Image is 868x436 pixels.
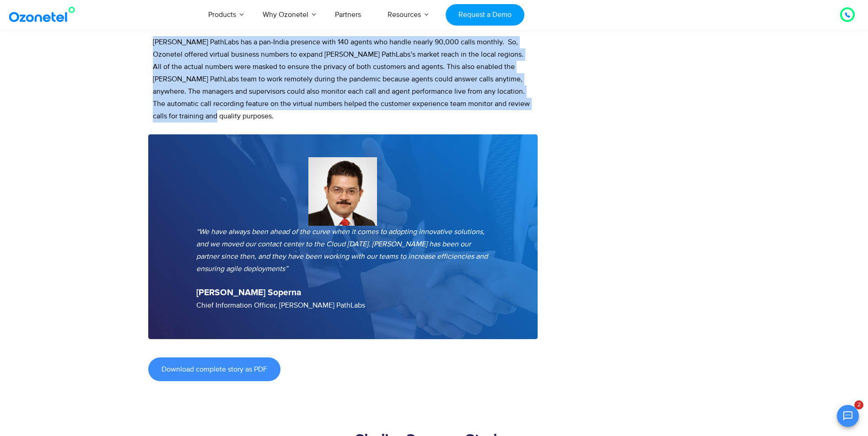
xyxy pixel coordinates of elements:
[196,288,301,297] strong: [PERSON_NAME] Soperna
[837,405,859,427] button: Open chat
[854,400,863,409] span: 2
[446,4,524,26] a: Request a Demo
[196,226,490,275] p: “We have always been ahead of the curve when it comes to adopting innovative solutions, and we mo...
[196,287,490,312] p: Chief Information Officer, [PERSON_NAME] PathLabs
[153,37,530,121] span: [PERSON_NAME] PathLabs has a pan-India presence with 140 agents who handle nearly 90,000 calls mo...
[148,357,280,381] a: Download complete story as PDF
[162,366,267,373] span: Download complete story as PDF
